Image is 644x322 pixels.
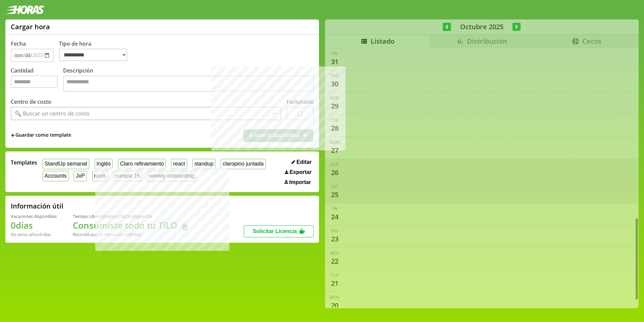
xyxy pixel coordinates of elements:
[11,76,58,88] input: Cantidad
[113,171,142,181] button: cumple 15
[289,159,314,166] button: Editar
[59,49,127,61] select: Tipo de hora
[221,159,265,169] button: claropino juntada
[244,225,314,237] button: Solicitar Licencia
[11,22,50,31] h1: Cargar hora
[11,219,57,231] h1: 0 días
[63,76,314,92] textarea: Descripción
[43,171,68,181] button: Accounts
[73,219,190,231] h1: Consumiste todo tu TiLO 🍵
[73,213,190,219] div: Tiempo Libre Optativo (TiLO) disponible
[289,179,311,185] span: Importar
[297,159,312,165] span: Editar
[92,171,108,181] button: roots
[11,132,71,139] span: +Guardar como template
[11,132,15,139] span: +
[15,110,90,117] div: 🔍 Buscar un centro de costo
[253,228,297,234] span: Solicitar Licencia
[11,159,37,166] span: Templates
[289,169,312,175] span: Exportar
[11,98,51,105] label: Centro de costo
[11,213,57,219] div: Vacaciones disponibles
[74,171,87,181] button: JxP
[11,67,63,93] label: Cantidad
[11,231,57,237] div: De otros años: 0 días
[129,231,142,237] b: Enero
[283,169,314,176] button: Exportar
[59,40,133,62] label: Tipo de hora
[118,159,166,169] button: Claro refinamiento
[63,67,314,93] label: Descripción
[193,159,216,169] button: standup
[11,40,26,47] label: Fecha
[5,5,44,14] img: logotipo
[73,231,190,237] div: Recordá que se renuevan en
[171,159,187,169] button: react
[147,171,196,181] button: weekly onboarding
[11,201,63,211] h2: Información útil
[286,98,314,105] label: Facturable
[43,159,89,169] button: StandUp semanal
[95,159,113,169] button: Inglés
